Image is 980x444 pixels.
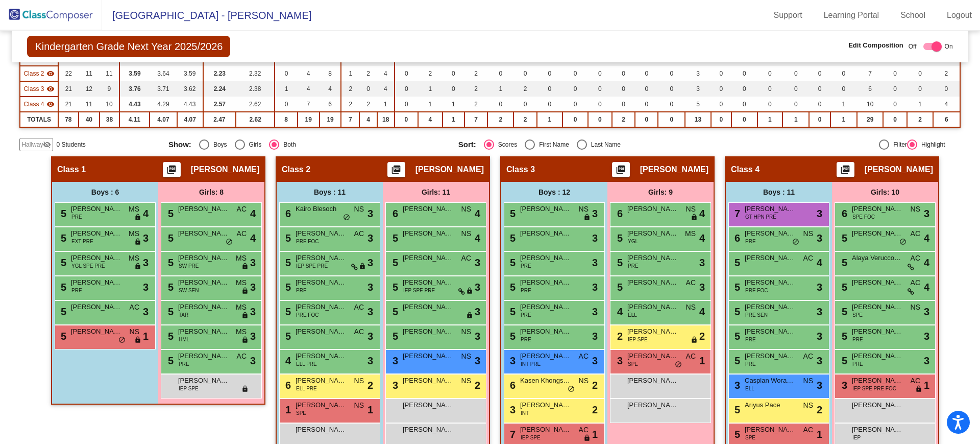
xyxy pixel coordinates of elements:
td: 3.62 [177,81,203,97]
span: [PERSON_NAME] [71,204,122,214]
span: 3 [250,255,256,270]
td: 0 [537,97,562,112]
td: 4.07 [150,112,177,127]
div: Last Name [587,140,621,149]
td: 0 [395,81,418,97]
span: [PERSON_NAME] [415,165,484,175]
span: NS [911,204,920,215]
span: NS [803,228,813,239]
td: 3.59 [119,66,150,81]
a: School [892,7,934,24]
td: 0 [731,112,757,127]
a: Logout [939,7,980,24]
td: 13 [685,112,711,127]
td: 4.43 [119,97,150,112]
td: 22 [58,66,79,81]
span: [PERSON_NAME] [745,253,796,263]
td: 2 [464,97,488,112]
span: MS [236,253,247,264]
div: Boys : 11 [277,182,383,202]
td: 4 [933,97,960,112]
span: 3 [367,255,373,270]
td: Liz Escutia - No Class Name [20,97,58,112]
td: 1 [418,97,443,112]
td: 2.47 [203,112,236,127]
span: lock [583,214,591,222]
span: YGL [628,238,638,245]
span: PRE [745,238,756,245]
mat-radio-group: Select an option [168,139,451,150]
td: 6 [320,97,341,112]
span: [PERSON_NAME] [627,228,678,239]
span: do_not_disturb_alt [343,214,350,222]
td: 7 [298,97,320,112]
span: 6 [283,208,291,219]
td: 0 [537,81,562,97]
td: 6 [857,81,883,97]
span: 4 [143,206,149,221]
span: 4 [475,206,480,221]
span: [GEOGRAPHIC_DATA] - [PERSON_NAME] [102,7,311,24]
span: do_not_disturb_alt [792,238,799,246]
span: MS [685,228,696,239]
td: 0 [635,66,658,81]
div: Boys [209,140,227,149]
span: 5 [390,232,398,244]
td: 1 [275,81,297,97]
td: 0 [830,81,857,97]
span: [PERSON_NAME] [745,228,796,239]
td: 1 [418,81,443,97]
span: lock [134,238,141,246]
td: TOTALS [20,112,58,127]
span: 4 [924,230,929,246]
td: 3.59 [177,66,203,81]
mat-icon: visibility [46,69,55,78]
span: [PERSON_NAME] [627,253,678,263]
span: [PERSON_NAME] [520,204,571,214]
mat-icon: picture_as_pdf [615,165,627,179]
td: 1 [830,97,857,112]
button: Print Students Details [387,162,405,177]
td: 0 [513,97,537,112]
td: Katrin Lemmon - No Class Name [20,66,58,81]
td: 4.43 [177,97,203,112]
td: 0 [562,97,588,112]
span: [PERSON_NAME] [852,228,903,239]
td: 2.57 [203,97,236,112]
span: MS [129,253,139,264]
span: 4 [475,230,480,246]
span: Class 2 [282,165,310,175]
td: 1 [443,97,464,112]
td: 2 [487,112,513,127]
span: [PERSON_NAME] [520,253,571,263]
td: 2 [359,97,377,112]
td: 1 [443,112,464,127]
td: 8 [275,112,297,127]
td: 4.07 [177,112,203,127]
mat-icon: visibility_off [43,141,51,149]
td: 21 [58,81,79,97]
td: 0 [275,97,297,112]
span: 3 [924,206,929,221]
td: 0 [711,97,731,112]
span: AC [803,253,813,264]
td: 0 [635,112,658,127]
td: 0 [809,66,830,81]
td: 7 [341,112,359,127]
span: On [945,42,953,51]
span: 6 [615,208,623,219]
span: Sort: [458,140,476,149]
td: 0 [635,97,658,112]
td: 0 [883,97,906,112]
div: Girls [245,140,262,149]
span: [PERSON_NAME] [403,204,454,214]
td: 10 [857,97,883,112]
td: 1 [537,112,562,127]
a: Support [766,7,811,24]
span: 4 [699,230,705,246]
mat-radio-group: Select an option [458,139,741,150]
span: AC [237,204,247,215]
td: 4 [320,81,341,97]
mat-icon: picture_as_pdf [839,165,851,179]
div: Filter [889,140,907,149]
